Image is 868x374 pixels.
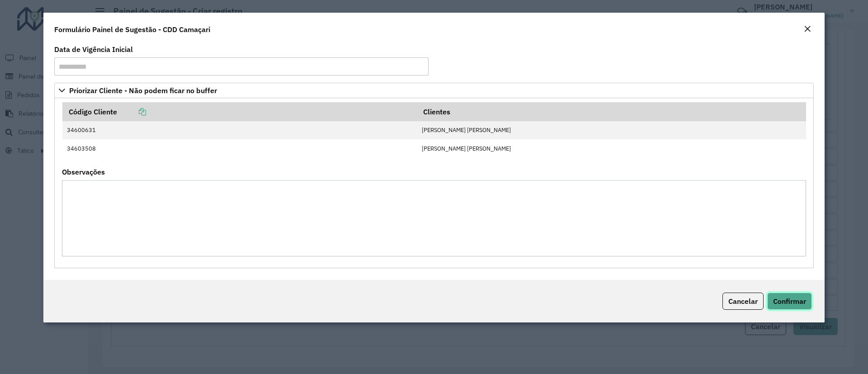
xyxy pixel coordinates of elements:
td: [PERSON_NAME] [PERSON_NAME] [417,121,806,139]
a: Copiar [117,107,146,116]
td: 34600631 [62,121,417,139]
span: Priorizar Cliente - Não podem ficar no buffer [69,87,217,94]
span: Confirmar [773,297,806,306]
button: Cancelar [722,293,764,310]
th: Código Cliente [62,102,417,121]
h4: Formulário Painel de Sugestão - CDD Camaçari [54,24,210,35]
span: Cancelar [728,297,758,306]
button: Confirmar [767,293,812,310]
th: Clientes [417,102,806,121]
div: Priorizar Cliente - Não podem ficar no buffer [54,98,814,268]
button: Close [801,24,814,35]
label: Data de Vigência Inicial [54,44,133,55]
td: [PERSON_NAME] [PERSON_NAME] [417,139,806,157]
em: Fechar [804,25,811,33]
a: Priorizar Cliente - Não podem ficar no buffer [54,83,814,98]
td: 34603508 [62,139,417,157]
label: Observações [62,166,105,177]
